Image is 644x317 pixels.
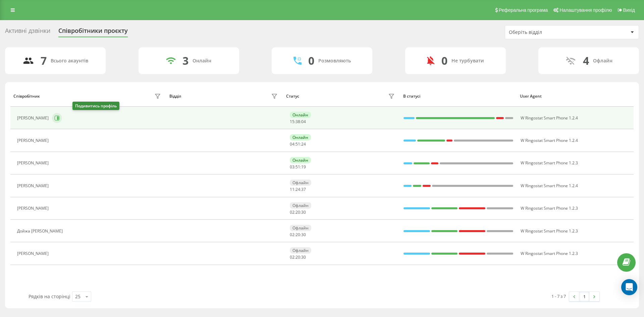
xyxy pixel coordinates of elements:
[290,157,311,163] div: Онлайн
[17,161,50,165] div: [PERSON_NAME]
[296,164,300,170] span: 51
[17,206,50,211] div: [PERSON_NAME]
[296,141,300,147] span: 51
[51,58,88,64] div: Всього акаунтів
[290,247,311,254] div: Офлайн
[441,54,447,67] div: 0
[290,232,294,237] span: 02
[193,58,211,64] div: Онлайн
[169,94,181,99] div: Відділ
[509,30,589,35] div: Оберіть відділ
[182,54,189,67] div: 3
[521,183,578,189] span: W Ringostat Smart Phone 1.2.4
[75,293,80,300] div: 25
[29,293,70,300] span: Рядків на сторінці
[521,205,578,211] span: W Ringostat Smart Phone 1.2.3
[403,94,514,99] div: В статусі
[290,141,294,147] span: 04
[17,251,50,256] div: [PERSON_NAME]
[290,232,306,237] div: : :
[301,164,306,170] span: 19
[579,292,589,301] a: 1
[551,293,566,300] div: 1 - 7 з 7
[301,141,306,147] span: 24
[290,164,294,170] span: 03
[301,119,306,124] span: 04
[290,202,311,209] div: Офлайн
[521,160,578,166] span: W Ringostat Smart Phone 1.2.3
[290,179,311,186] div: Офлайн
[286,94,299,99] div: Статус
[499,7,548,13] span: Реферальна програма
[290,165,306,169] div: : :
[308,54,314,67] div: 0
[451,58,484,64] div: Не турбувати
[17,116,50,120] div: [PERSON_NAME]
[301,187,306,192] span: 37
[301,232,306,237] span: 30
[290,187,306,192] div: : :
[41,54,47,67] div: 7
[17,183,50,188] div: [PERSON_NAME]
[290,225,311,231] div: Офлайн
[296,187,300,192] span: 24
[290,119,306,124] div: : :
[290,210,306,215] div: : :
[290,134,311,141] div: Онлайн
[521,228,578,234] span: W Ringostat Smart Phone 1.2.3
[521,251,578,256] span: W Ringostat Smart Phone 1.2.3
[13,94,40,99] div: Співробітник
[290,187,294,192] span: 11
[559,7,612,13] span: Налаштування профілю
[296,209,300,215] span: 20
[290,112,311,118] div: Онлайн
[17,229,64,233] div: Дойжа [PERSON_NAME]
[521,138,578,143] span: W Ringostat Smart Phone 1.2.4
[290,119,294,124] span: 15
[621,279,637,295] div: Open Intercom Messenger
[301,254,306,260] span: 30
[296,232,300,237] span: 20
[296,119,300,124] span: 38
[623,7,635,13] span: Вихід
[318,58,351,64] div: Розмовляють
[521,115,578,121] span: W Ringostat Smart Phone 1.2.4
[17,138,50,143] div: [PERSON_NAME]
[583,54,589,67] div: 4
[290,255,306,260] div: : :
[290,254,294,260] span: 02
[290,142,306,147] div: : :
[5,27,50,38] div: Активні дзвінки
[301,209,306,215] span: 30
[593,58,612,64] div: Офлайн
[72,102,119,110] div: Подивитись профіль
[290,209,294,215] span: 02
[58,27,128,38] div: Співробітники проєкту
[520,94,631,99] div: User Agent
[296,254,300,260] span: 20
